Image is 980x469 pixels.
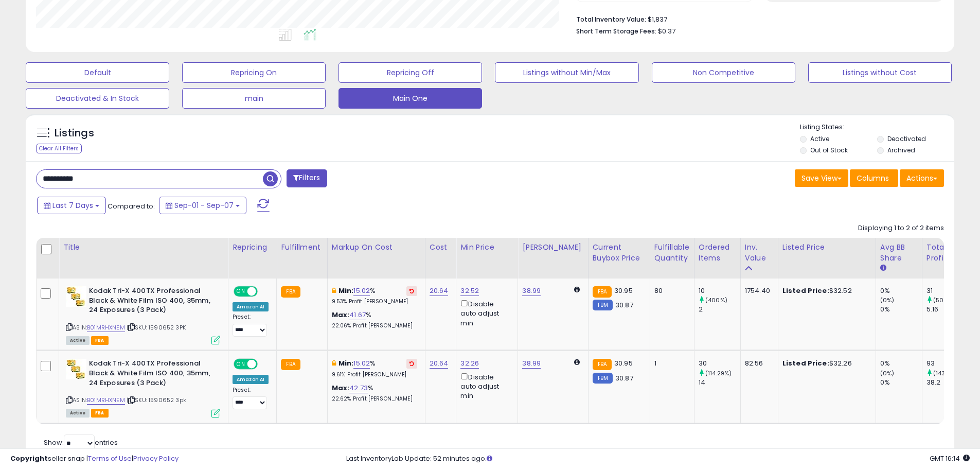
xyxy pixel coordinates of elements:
[10,454,48,463] strong: Copyright
[430,242,452,253] div: Cost
[346,454,970,464] div: Last InventoryLab Update: 52 minutes ago.
[235,287,247,296] span: ON
[614,358,633,368] span: 30.95
[745,359,770,368] div: 82.56
[233,387,269,410] div: Preset:
[91,409,109,418] span: FBA
[37,197,106,214] button: Last 7 Days
[159,197,246,214] button: Sep-01 - Sep-07
[930,454,970,463] span: 2025-09-15 16:14 GMT
[332,359,417,378] div: %
[182,88,326,109] button: main
[654,359,686,368] div: 1
[810,134,829,143] label: Active
[430,286,449,296] a: 20.64
[699,378,740,387] div: 14
[133,454,179,463] a: Privacy Policy
[887,146,915,154] label: Archived
[926,359,968,368] div: 93
[332,322,417,329] p: 22.06% Profit [PERSON_NAME]
[66,359,86,379] img: 51v-NunoIRL._SL40_.jpg
[880,242,918,264] div: Avg BB Share
[460,298,510,328] div: Disable auto adjust min
[338,62,482,83] button: Repricing Off
[256,287,273,296] span: OFF
[933,296,963,304] small: (500.78%)
[699,305,740,314] div: 2
[705,296,727,304] small: (400%)
[850,169,898,187] button: Columns
[654,242,690,264] div: Fulfillable Quantity
[858,223,944,233] div: Displaying 1 to 2 of 2 items
[887,134,926,143] label: Deactivated
[281,286,300,298] small: FBA
[593,300,613,310] small: FBM
[174,200,234,211] span: Sep-01 - Sep-07
[593,242,646,264] div: Current Buybox Price
[332,395,417,403] p: 22.62% Profit [PERSON_NAME]
[233,314,269,337] div: Preset:
[576,12,936,25] li: $1,837
[66,336,90,345] span: All listings currently available for purchase on Amazon
[281,359,300,370] small: FBA
[287,169,327,187] button: Filters
[926,286,968,296] div: 31
[699,242,736,264] div: Ordered Items
[332,371,417,378] p: 9.61% Profit [PERSON_NAME]
[332,310,417,329] div: %
[256,360,273,369] span: OFF
[52,200,93,211] span: Last 7 Days
[460,242,513,253] div: Min Price
[576,15,646,24] b: Total Inventory Value:
[332,286,417,305] div: %
[880,369,895,377] small: (0%)
[782,286,868,296] div: $32.52
[26,62,169,83] button: Default
[353,286,370,296] a: 15.02
[880,305,922,314] div: 0%
[430,358,449,369] a: 20.64
[332,310,350,320] b: Max:
[699,286,740,296] div: 10
[89,286,214,318] b: Kodak Tri-X 400TX Professional Black & White Film ISO 400, 35mm, 24 Exposures (3 Pack)
[332,298,417,305] p: 9.53% Profit [PERSON_NAME]
[460,358,479,369] a: 32.26
[332,384,417,403] div: %
[235,360,247,369] span: ON
[926,378,968,387] div: 38.2
[182,62,326,83] button: Repricing On
[66,286,86,307] img: 51v-NunoIRL._SL40_.jpg
[89,359,214,390] b: Kodak Tri-X 400TX Professional Black & White Film ISO 400, 35mm, 24 Exposures (3 Pack)
[460,371,510,401] div: Disable auto adjust min
[460,286,479,296] a: 32.52
[880,264,886,273] small: Avg BB Share.
[233,375,269,384] div: Amazon AI
[593,373,613,384] small: FBM
[233,302,269,311] div: Amazon AI
[353,358,370,369] a: 15.02
[593,286,612,298] small: FBA
[338,286,354,296] b: Min:
[522,286,541,296] a: 38.99
[857,173,889,183] span: Columns
[654,286,686,296] div: 80
[108,201,155,211] span: Compared to:
[800,123,954,132] p: Listing States:
[349,383,368,393] a: 42.73
[745,242,774,264] div: Inv. value
[495,62,638,83] button: Listings without Min/Max
[926,242,964,264] div: Total Profit
[338,358,354,368] b: Min:
[615,373,633,383] span: 30.87
[66,359,220,416] div: ASIN:
[127,396,186,404] span: | SKU: 1590652 3pk
[933,369,961,377] small: (143.46%)
[66,409,90,418] span: All listings currently available for purchase on Amazon
[91,336,109,345] span: FBA
[127,323,186,332] span: | SKU: 1590652 3PK
[332,383,350,393] b: Max:
[593,359,612,370] small: FBA
[795,169,848,187] button: Save View
[699,359,740,368] div: 30
[880,296,895,304] small: (0%)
